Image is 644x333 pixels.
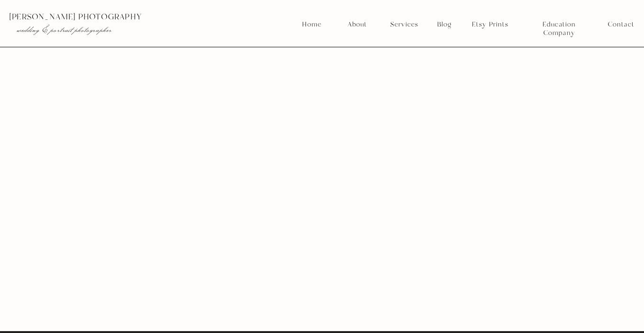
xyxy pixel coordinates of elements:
a: Education Company [526,20,592,29]
a: Home [302,20,322,29]
a: Blog [434,20,455,29]
a: Services [386,20,422,29]
a: Contact [608,20,634,29]
a: About [345,20,369,29]
p: [PERSON_NAME] photography [9,13,174,21]
p: wedding & portrait photographer [17,25,154,35]
a: Etsy Prints [468,20,512,29]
